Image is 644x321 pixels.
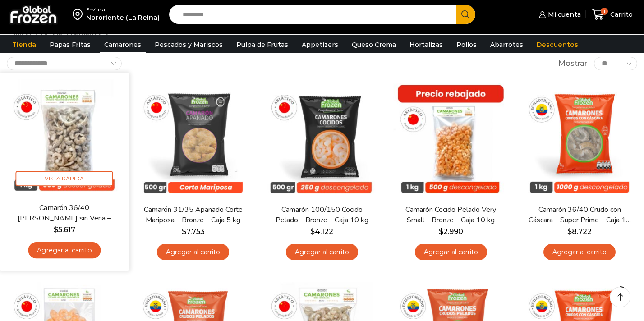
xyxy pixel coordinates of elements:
nav: Breadcrumb [13,29,108,39]
div: Enviar a [86,7,160,13]
a: Papas Fritas [45,36,95,53]
a: Hortalizas [405,36,447,53]
a: Camarón 36/40 Crudo con Cáscara – Super Prime – Caja 10 kg [528,205,631,225]
a: Agregar al carrito: “Camarón 36/40 Crudo con Cáscara - Super Prime - Caja 10 kg” [543,244,616,261]
a: Queso Crema [347,36,400,53]
div: Nororiente (La Reina) [86,13,160,22]
button: Search button [456,5,475,24]
a: Agregar al carrito: “Camarón Cocido Pelado Very Small - Bronze - Caja 10 kg” [415,244,487,261]
h1: Camarones [70,29,108,38]
a: Camarón 36/40 [PERSON_NAME] sin Vena – Bronze – Caja 10 kg [12,202,117,224]
span: Mi cuenta [546,10,581,19]
bdi: 7.753 [182,227,205,236]
a: Pollos [452,36,481,53]
span: Carrito [608,10,633,19]
span: $ [310,227,315,236]
a: Agregar al carrito: “Camarón 36/40 Crudo Pelado sin Vena - Bronze - Caja 10 kg” [28,242,101,259]
a: Appetizers [297,36,343,53]
bdi: 8.722 [567,227,592,236]
img: address-field-icon.svg [73,7,86,22]
a: Inicio [13,29,32,39]
a: Pulpa de Frutas [232,36,293,53]
span: $ [567,227,572,236]
a: Abarrotes [486,36,528,53]
bdi: 2.990 [439,227,463,236]
a: Descuentos [532,36,583,53]
a: 1 Carrito [590,4,635,25]
bdi: 4.122 [310,227,333,236]
a: Camarón 31/35 Apanado Corte Mariposa – Bronze – Caja 5 kg [141,205,245,225]
a: Mi cuenta [537,5,581,23]
a: Tienda [39,29,63,39]
a: Agregar al carrito: “Camarón 31/35 Apanado Corte Mariposa - Bronze - Caja 5 kg” [157,244,229,261]
a: Camarón 100/150 Cocido Pelado – Bronze – Caja 10 kg [270,205,374,225]
span: $ [182,227,186,236]
a: Tienda [8,36,41,53]
a: Agregar al carrito: “Camarón 100/150 Cocido Pelado - Bronze - Caja 10 kg” [286,244,358,261]
select: Pedido de la tienda [7,57,122,70]
a: Camarones [100,36,146,53]
a: Pescados y Mariscos [150,36,227,53]
span: 1 [601,8,608,15]
span: $ [439,227,443,236]
span: Mostrar [558,59,587,69]
span: Vista Rápida [16,171,114,187]
bdi: 5.617 [54,225,75,234]
a: Camarón Cocido Pelado Very Small – Bronze – Caja 10 kg [399,205,503,225]
span: $ [54,225,58,234]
